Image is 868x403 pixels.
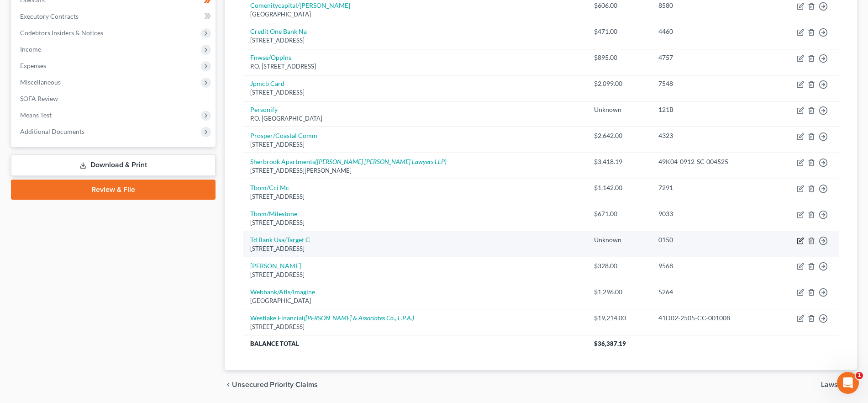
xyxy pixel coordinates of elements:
[250,166,579,175] div: [STREET_ADDRESS][PERSON_NAME]
[594,79,644,88] div: $2,099.00
[250,132,317,139] a: Prosper/Coastal Comm
[250,192,579,201] div: [STREET_ADDRESS]
[20,29,103,37] span: Codebtors Insiders & Notices
[250,62,579,71] div: P.O. [STREET_ADDRESS]
[250,262,301,270] a: [PERSON_NAME]
[594,105,644,114] div: Unknown
[250,270,579,279] div: [STREET_ADDRESS]
[250,210,297,217] a: Tbom/Milestone
[658,157,763,166] div: 49K04-0912-SC-004525
[594,261,644,270] div: $328.00
[658,27,763,36] div: 4460
[225,381,318,388] button: chevron_left Unsecured Priority Claims
[821,381,850,388] span: Lawsuits
[250,140,579,149] div: [STREET_ADDRESS]
[250,184,289,191] a: Tbom/Cci Mc
[20,62,46,69] span: Expenses
[837,372,859,394] iframe: Intercom live chat
[594,340,626,347] span: $36,387.19
[250,218,579,227] div: [STREET_ADDRESS]
[20,45,41,53] span: Income
[250,158,447,165] a: Sherbrook Apartments([PERSON_NAME] [PERSON_NAME] Lawyers LLP)
[594,53,644,62] div: $895.00
[594,1,644,10] div: $606.00
[594,183,644,192] div: $1,142.00
[821,381,857,388] button: Lawsuits chevron_right
[20,78,61,86] span: Miscellaneous
[250,106,278,113] a: Personify
[594,131,644,140] div: $2,642.00
[250,288,315,296] a: Webbank/Atls/Imagine
[250,88,579,97] div: [STREET_ADDRESS]
[250,236,310,244] a: Td Bank Usa/Target C
[658,131,763,140] div: 4323
[594,27,644,36] div: $471.00
[11,154,216,176] a: Download & Print
[658,261,763,270] div: 9568
[250,323,579,331] div: [STREET_ADDRESS]
[250,1,350,9] a: Comenitycapital/[PERSON_NAME]
[250,244,579,253] div: [STREET_ADDRESS]
[658,287,763,297] div: 5264
[594,313,644,323] div: $19,214.00
[658,235,763,244] div: 0150
[658,53,763,62] div: 4757
[250,114,579,123] div: P.O. [GEOGRAPHIC_DATA]
[250,10,579,19] div: [GEOGRAPHIC_DATA]
[594,209,644,218] div: $671.00
[225,381,232,388] i: chevron_left
[20,12,79,20] span: Executory Contracts
[315,158,447,165] i: ([PERSON_NAME] [PERSON_NAME] Lawyers LLP)
[594,235,644,244] div: Unknown
[20,95,58,102] span: SOFA Review
[594,157,644,166] div: $3,418.19
[13,8,216,25] a: Executory Contracts
[250,53,291,61] a: Fnwse/Opplns
[658,209,763,218] div: 9033
[658,183,763,192] div: 7291
[20,111,52,119] span: Means Test
[13,90,216,107] a: SOFA Review
[232,381,318,388] span: Unsecured Priority Claims
[250,36,579,45] div: [STREET_ADDRESS]
[20,127,84,135] span: Additional Documents
[658,1,763,10] div: 8580
[250,27,307,35] a: Credit One Bank Na
[250,314,414,322] a: Westlake Financial([PERSON_NAME] & Associates Co., L.P.A.)
[250,80,284,87] a: Jpmcb Card
[658,105,763,114] div: 121B
[304,314,414,322] i: ([PERSON_NAME] & Associates Co., L.P.A.)
[11,180,216,200] a: Review & File
[658,313,763,323] div: 41D02-2505-CC-001008
[594,287,644,297] div: $1,296.00
[658,79,763,88] div: 7548
[856,372,863,379] span: 1
[243,335,587,352] th: Balance Total
[250,297,579,305] div: [GEOGRAPHIC_DATA]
